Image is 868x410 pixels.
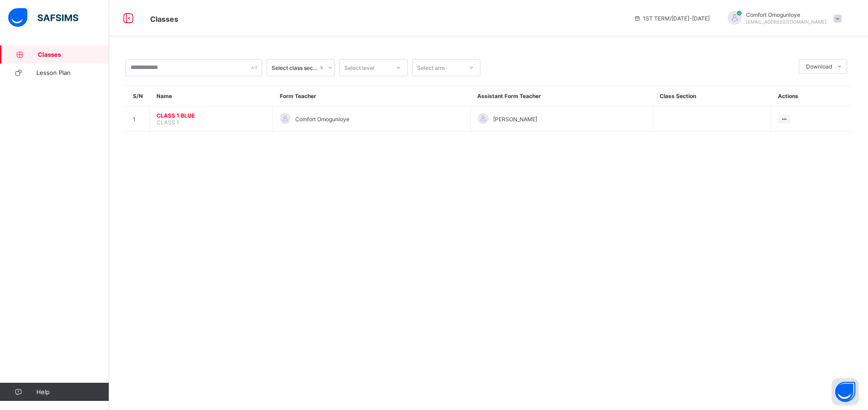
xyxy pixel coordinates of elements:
[272,64,318,71] div: Select class section
[126,107,150,132] td: 1
[746,19,827,25] span: [EMAIL_ADDRESS][DOMAIN_NAME]
[156,112,266,119] span: CLASS 1 BLUE
[746,11,827,18] span: Comfort Omogunloye
[295,116,349,123] span: Comfort Omogunloye
[38,51,109,58] span: Classes
[634,15,710,22] span: session/term information
[417,59,444,76] div: Select arm
[156,119,179,126] span: CLASS 1
[126,86,150,107] th: S/N
[771,86,852,107] th: Actions
[36,69,109,76] span: Lesson Plan
[8,8,78,27] img: safsims
[470,86,653,107] th: Assistant Form Teacher
[36,388,109,395] span: Help
[493,116,537,123] span: [PERSON_NAME]
[150,86,273,107] th: Name
[832,378,859,405] button: Open asap
[150,15,178,24] span: Classes
[719,11,846,26] div: ComfortOmogunloye
[273,86,470,107] th: Form Teacher
[344,59,374,76] div: Select level
[806,63,832,70] span: Download
[653,86,771,107] th: Class Section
